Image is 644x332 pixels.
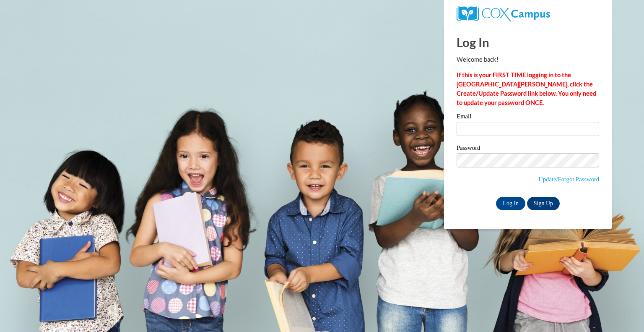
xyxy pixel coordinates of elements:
img: COX Campus [457,6,550,21]
a: Update/Forgot Password [538,176,599,183]
label: Password [457,145,599,153]
h1: Log In [457,34,599,51]
input: Log In [496,197,525,210]
strong: If this is your FIRST TIME logging in to the [GEOGRAPHIC_DATA][PERSON_NAME], click the Create/Upd... [457,71,596,106]
p: Welcome back! [457,55,599,64]
a: COX Campus [457,10,550,17]
a: Sign Up [527,197,560,210]
label: Email [457,113,599,122]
